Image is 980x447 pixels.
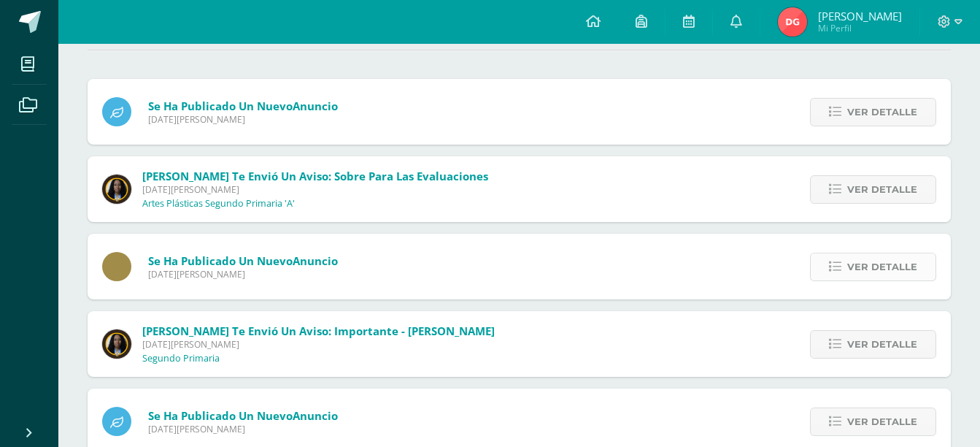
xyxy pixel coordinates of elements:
[142,183,488,196] span: [DATE][PERSON_NAME]
[142,338,495,351] span: [DATE][PERSON_NAME]
[847,176,917,203] span: Ver detalle
[148,268,338,280] span: [DATE][PERSON_NAME]
[148,253,338,268] span: Se ha publicado un nuevo
[847,99,917,126] span: Ver detalle
[142,198,295,210] p: Artes Plásticas Segundo Primaria 'A'
[847,253,917,280] span: Ver detalle
[102,329,131,359] img: 978522c064c816924fc49f562b9bfe00.png
[142,169,488,183] span: [PERSON_NAME] te envió un aviso: Sobre para las evaluaciones
[102,175,131,204] img: 978522c064c816924fc49f562b9bfe00.png
[818,9,902,23] span: [PERSON_NAME]
[148,113,338,126] span: [DATE][PERSON_NAME]
[142,353,220,364] p: Segundo Primaria
[293,99,338,113] span: Anuncio
[778,7,807,37] img: 524e5e165ab05b99f82cdf515d1ec6f0.png
[293,253,338,268] span: Anuncio
[293,408,338,423] span: Anuncio
[847,331,917,358] span: Ver detalle
[142,324,495,338] span: [PERSON_NAME] te envió un aviso: Importante - [PERSON_NAME]
[148,408,338,423] span: Se ha publicado un nuevo
[148,99,338,113] span: Se ha publicado un nuevo
[148,423,338,435] span: [DATE][PERSON_NAME]
[847,408,917,435] span: Ver detalle
[818,22,902,34] span: Mi Perfil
